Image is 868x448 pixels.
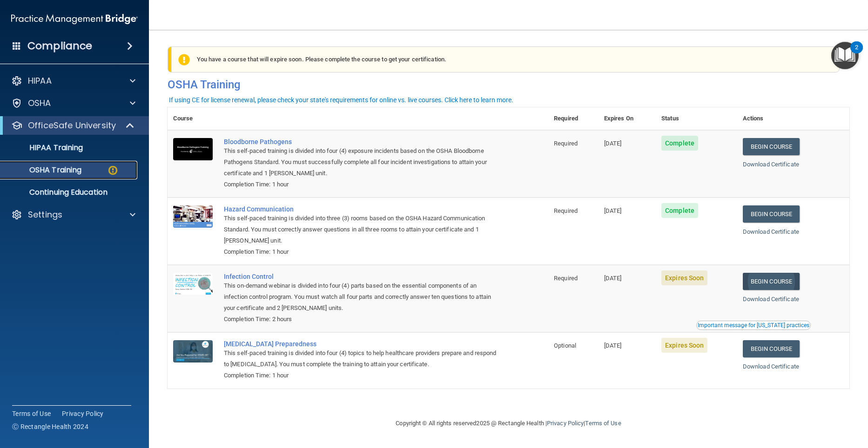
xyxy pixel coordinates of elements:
div: Completion Time: 2 hours [224,314,502,325]
div: Completion Time: 1 hour [224,179,502,190]
span: Complete [661,203,698,218]
span: Expires Soon [661,338,707,353]
p: OfficeSafe University [28,120,116,131]
div: You have a course that will expire soon. Please complete the course to get your certification. [171,46,840,72]
button: Open Resource Center, 2 new notifications [831,42,859,69]
a: Terms of Use [12,409,51,418]
a: Download Certificate [743,363,799,370]
a: Infection Control [224,273,502,280]
a: Download Certificate [743,296,799,303]
span: [DATE] [604,275,622,282]
span: Required [554,207,578,214]
a: Hazard Communication [224,205,502,213]
div: Important message for [US_STATE] practices [698,323,809,328]
span: Optional [554,342,576,349]
p: OSHA [28,98,51,109]
button: If using CE for license renewal, please check your state's requirements for online vs. live cours... [168,95,515,105]
span: [DATE] [604,140,622,147]
div: This self-paced training is divided into four (4) topics to help healthcare providers prepare and... [224,348,502,370]
img: warning-circle.0cc9ac19.png [107,165,119,176]
a: Settings [11,209,135,220]
th: Actions [737,107,849,130]
a: [MEDICAL_DATA] Preparedness [224,340,502,348]
a: OfficeSafe University [11,120,135,131]
p: Continuing Education [6,188,133,197]
a: Terms of Use [585,420,621,427]
a: Download Certificate [743,228,799,235]
a: Begin Course [743,273,800,290]
a: Begin Course [743,340,800,357]
iframe: Drift Widget Chat Controller [707,382,857,419]
th: Course [168,107,218,130]
span: [DATE] [604,342,622,349]
span: [DATE] [604,207,622,214]
div: Completion Time: 1 hour [224,246,502,257]
button: Read this if you are a dental practitioner in the state of CA [696,321,811,330]
img: PMB logo [11,10,138,28]
div: This self-paced training is divided into four (4) exposure incidents based on the OSHA Bloodborne... [224,145,502,179]
span: Expires Soon [661,270,707,285]
p: OSHA Training [6,165,81,175]
th: Required [548,107,599,130]
span: Complete [661,136,698,151]
div: This on-demand webinar is divided into four (4) parts based on the essential components of an inf... [224,280,502,314]
p: HIPAA [28,75,52,86]
p: Settings [28,209,62,220]
a: Privacy Policy [62,409,104,418]
p: HIPAA Training [6,143,83,152]
a: HIPAA [11,75,135,86]
div: Completion Time: 1 hour [224,370,502,381]
img: exclamation-circle-solid-warning.7ed2984d.png [178,54,190,66]
a: Begin Course [743,138,800,155]
div: This self-paced training is divided into three (3) rooms based on the OSHA Hazard Communication S... [224,213,502,246]
span: Required [554,275,578,282]
a: Bloodborne Pathogens [224,138,502,145]
a: OSHA [11,98,135,109]
th: Expires On [599,107,656,130]
h4: OSHA Training [168,78,849,91]
div: 2 [855,47,858,59]
span: Ⓒ Rectangle Health 2024 [12,422,88,431]
div: Copyright © All rights reserved 2025 @ Rectangle Health | | [339,408,679,438]
a: Download Certificate [743,161,799,168]
div: If using CE for license renewal, please check your state's requirements for online vs. live cours... [169,97,513,103]
a: Begin Course [743,205,800,223]
span: Required [554,140,578,147]
th: Status [656,107,737,130]
a: Privacy Policy [547,420,584,427]
h4: Compliance [27,40,92,53]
